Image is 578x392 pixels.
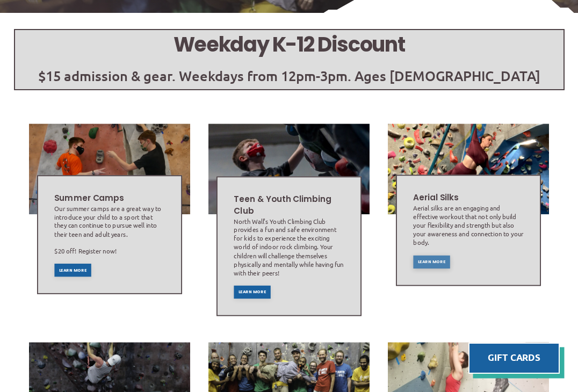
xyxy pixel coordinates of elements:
span: Learn More [59,268,86,273]
h2: Aerial Silks [413,192,523,204]
span: Learn More [239,290,266,294]
p: $15 admission & gear. Weekdays from 12pm-3pm. Ages [DEMOGRAPHIC_DATA] [15,69,563,83]
p: $20 off! Register now! [54,247,164,256]
div: North Wall’s Youth Climbing Club provides a fun and safe environment for kids to experience the e... [234,217,344,277]
a: Learn More [234,286,270,299]
img: Image [28,124,191,214]
div: Aerial silks are an engaging and effective workout that not only build your flexibility and stren... [413,204,523,247]
a: Learn More [54,264,91,277]
a: Learn More [413,256,450,268]
img: Image [208,124,370,214]
span: Learn More [418,260,445,264]
p: Our summer camps are a great way to introduce your child to a sport that they can continue to pur... [54,204,164,238]
img: Image [387,124,550,214]
h5: Weekday K-12 Discount [15,30,563,59]
h2: Teen & Youth Climbing Club [234,194,344,217]
h2: Summer Camps [54,193,164,204]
